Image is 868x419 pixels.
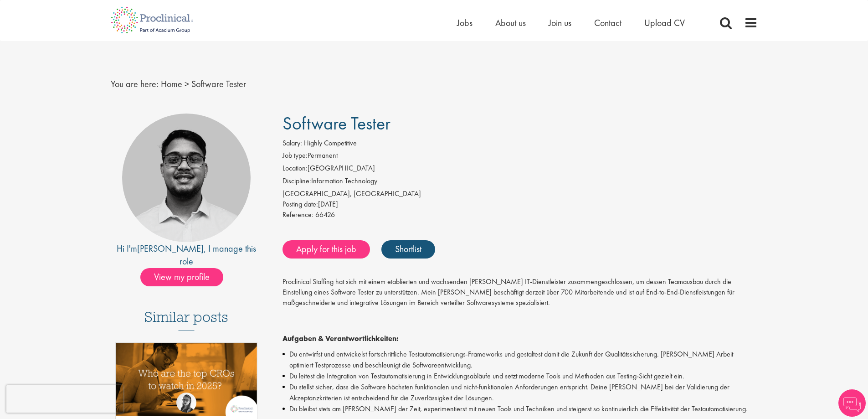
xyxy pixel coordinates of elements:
div: Hi I'm , I manage this role [111,242,262,268]
span: Software Tester [191,78,246,90]
img: Top 10 CROs 2025 | Proclinical [116,343,257,416]
a: Jobs [457,17,473,29]
a: Contact [594,17,621,29]
li: Du stellst sicher, dass die Software höchsten funktionalen und nicht-funktionalen Anforderungen e... [282,382,758,403]
li: Du leitest die Integration von Testautomatisierung in Entwicklungsabläufe und setzt moderne Tools... [282,371,758,382]
span: Posting date: [282,199,318,209]
span: View my profile [140,268,223,286]
a: Upload CV [644,17,685,29]
a: breadcrumb link [161,78,182,90]
img: Theodora Savlovschi - Wicks [176,393,196,413]
h3: Similar posts [144,309,228,331]
div: [DATE] [282,199,758,210]
a: Join us [549,17,571,29]
img: Chatbot [838,389,866,417]
iframe: reCAPTCHA [6,385,123,413]
li: Du entwirfst und entwickelst fortschrittliche Testautomatisierungs-Frameworks und gestaltest dami... [282,349,758,371]
li: Du bleibst stets am [PERSON_NAME] der Zeit, experimentierst mit neuen Tools und Techniken und ste... [282,403,758,414]
label: Location: [282,163,308,174]
a: Apply for this job [282,240,370,259]
label: Job type: [282,150,308,161]
span: > [185,78,189,90]
span: Software Tester [282,112,390,135]
a: [PERSON_NAME] [137,243,204,254]
p: Proclinical Staffing hat sich mit einem etablierten und wachsenden [PERSON_NAME] IT-Dienstleister... [282,277,758,308]
li: Permanent [282,150,758,163]
label: Reference: [282,210,313,220]
span: 66426 [315,210,335,219]
span: Highly Competitive [304,138,357,148]
span: You are here: [111,78,159,90]
label: Salary: [282,138,302,149]
img: imeage of recruiter Timothy Deschamps [122,114,251,242]
a: View my profile [140,270,232,282]
a: Shortlist [381,240,435,259]
div: [GEOGRAPHIC_DATA], [GEOGRAPHIC_DATA] [282,189,758,199]
li: [GEOGRAPHIC_DATA] [282,163,758,176]
label: Discipline: [282,176,311,186]
strong: Aufgaben & Verantwortlichkeiten: [282,334,399,343]
li: Information Technology [282,176,758,189]
a: About us [495,17,526,29]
